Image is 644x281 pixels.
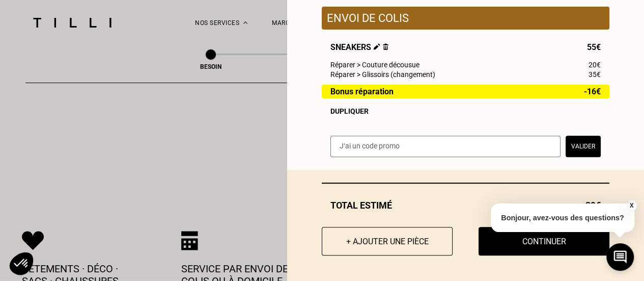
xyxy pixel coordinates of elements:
[479,227,609,256] button: Continuer
[589,61,601,69] span: 20€
[584,87,601,96] span: -16€
[330,70,435,79] span: Réparer > Glissoirs (changement)
[374,43,380,50] img: Éditer
[330,136,561,157] input: J‘ai un code promo
[330,42,388,52] span: Sneakers
[589,70,601,79] span: 35€
[327,12,604,24] p: Envoi de colis
[626,200,636,211] button: X
[330,61,419,69] span: Réparer > Couture décousue
[491,203,634,232] p: Bonjour, avez-vous des questions?
[330,87,394,96] span: Bonus réparation
[322,200,609,211] div: Total estimé
[383,43,388,50] img: Supprimer
[322,227,453,256] button: + Ajouter une pièce
[330,107,601,115] div: Dupliquer
[566,136,601,157] button: Valider
[587,42,601,52] span: 55€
